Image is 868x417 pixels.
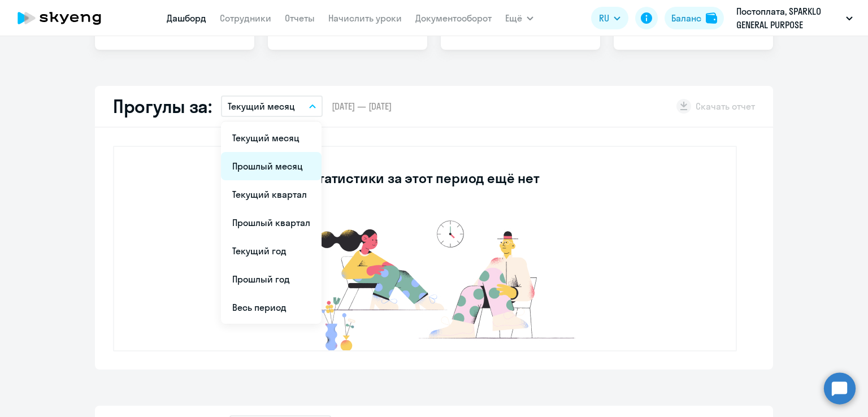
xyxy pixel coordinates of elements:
button: RU [591,7,628,29]
div: Баланс [671,11,701,25]
a: Документооборот [415,12,492,24]
h3: Статистики за этот период ещё нет [310,169,539,187]
p: Постоплата, SPARKLO GENERAL PURPOSE MACHINERY PARTS MANUFACTURING LLC [736,5,841,32]
span: [DATE] — [DATE] [332,100,392,112]
img: no-data [255,215,594,350]
a: Отчеты [285,12,315,24]
button: Ещё [505,7,533,29]
ul: Ещё [221,121,322,324]
p: Текущий месяц [228,99,295,113]
a: Начислить уроки [328,12,402,24]
img: balance [706,12,717,24]
span: RU [599,11,609,25]
button: Постоплата, SPARKLO GENERAL PURPOSE MACHINERY PARTS MANUFACTURING LLC [731,5,858,32]
button: Текущий месяц [221,95,323,117]
button: Балансbalance [665,7,724,29]
span: Ещё [505,11,522,25]
h2: Прогулы за: [113,95,212,118]
a: Дашборд [167,12,206,24]
a: Сотрудники [220,12,271,24]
